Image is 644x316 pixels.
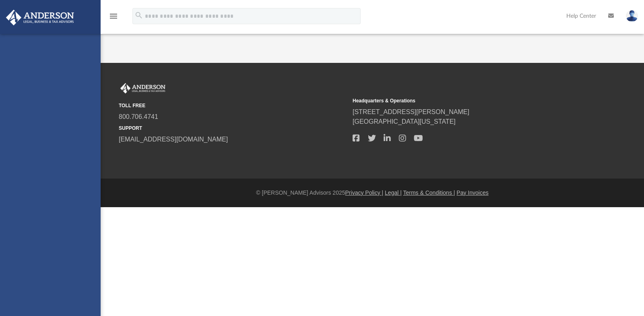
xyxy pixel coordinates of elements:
a: Terms & Conditions | [403,189,455,196]
a: [GEOGRAPHIC_DATA][US_STATE] [353,118,456,125]
small: SUPPORT [119,125,347,132]
a: Pay Invoices [456,189,488,196]
a: 800.706.4741 [119,113,158,120]
a: Privacy Policy | [345,189,384,196]
img: Anderson Advisors Platinum Portal [4,10,76,25]
a: [STREET_ADDRESS][PERSON_NAME] [353,108,469,115]
i: menu [109,11,118,21]
small: Headquarters & Operations [353,97,581,104]
i: search [134,11,143,20]
div: © [PERSON_NAME] Advisors 2025 [101,189,644,197]
a: [EMAIL_ADDRESS][DOMAIN_NAME] [119,136,228,143]
a: Legal | [385,189,402,196]
a: menu [109,15,118,21]
small: TOLL FREE [119,102,347,109]
img: User Pic [626,10,638,22]
img: Anderson Advisors Platinum Portal [119,83,167,94]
